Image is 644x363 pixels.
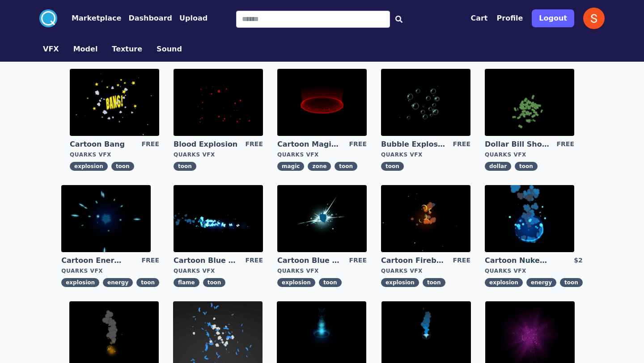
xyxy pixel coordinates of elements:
div: FREE [557,139,574,149]
div: FREE [142,139,159,149]
a: Cartoon Fireball Explosion [381,256,445,266]
a: Cartoon Magic Zone [277,139,342,149]
span: flame [174,278,199,287]
button: VFX [43,44,59,55]
a: Cartoon Bang [70,139,134,149]
div: FREE [246,256,263,266]
button: Cart [470,13,487,24]
a: Sound [149,44,189,55]
div: FREE [349,139,367,149]
span: toon [515,162,538,171]
div: Quarks VFX [381,151,470,158]
img: imgAlt [485,69,574,136]
span: toon [423,278,445,287]
img: profile [583,8,605,29]
div: Quarks VFX [277,151,367,158]
span: explosion [381,278,419,287]
a: Model [66,44,105,55]
span: toon [335,162,357,171]
div: Quarks VFX [174,267,263,274]
button: Texture [112,44,142,55]
div: Quarks VFX [485,151,574,158]
a: Dollar Bill Shower [485,139,549,149]
button: Model [73,44,98,55]
button: Profile [497,13,523,24]
a: Cartoon Blue Flamethrower [174,256,238,266]
div: Quarks VFX [61,267,159,274]
span: magic [277,162,304,171]
a: Cartoon Energy Explosion [61,256,126,266]
input: Search [236,11,390,28]
span: energy [526,278,556,287]
img: imgAlt [485,185,574,252]
button: Marketplace [72,13,121,24]
img: imgAlt [70,69,159,136]
a: Cartoon Nuke Energy Explosion [485,256,549,266]
div: Quarks VFX [381,267,470,274]
a: Cartoon Blue Gas Explosion [277,256,342,266]
span: toon [560,278,583,287]
span: toon [174,162,196,171]
span: explosion [277,278,315,287]
a: Marketplace [57,13,121,24]
img: imgAlt [61,185,151,252]
img: imgAlt [174,69,263,136]
a: Bubble Explosion [381,139,445,149]
span: explosion [61,278,99,287]
a: Upload [172,13,208,24]
img: imgAlt [174,185,263,252]
div: FREE [453,256,470,266]
span: toon [319,278,342,287]
div: FREE [246,139,263,149]
a: Dashboard [121,13,172,24]
span: toon [381,162,404,171]
div: $2 [574,256,582,266]
span: dollar [485,162,511,171]
span: toon [111,162,134,171]
span: explosion [70,162,108,171]
div: Quarks VFX [277,267,367,274]
span: explosion [485,278,523,287]
div: FREE [453,139,470,149]
span: toon [136,278,159,287]
button: Logout [532,9,574,27]
button: Dashboard [128,13,172,24]
img: imgAlt [381,69,470,136]
img: imgAlt [381,185,470,252]
a: VFX [36,44,66,55]
button: Sound [157,44,182,55]
div: FREE [349,256,367,266]
img: imgAlt [277,69,367,136]
div: FREE [142,256,159,266]
div: Quarks VFX [70,151,159,158]
a: Blood Explosion [174,139,238,149]
a: Logout [532,6,574,31]
span: energy [103,278,133,287]
a: Texture [105,44,149,55]
div: Quarks VFX [174,151,263,158]
span: toon [203,278,226,287]
button: Upload [179,13,208,24]
span: zone [308,162,331,171]
div: Quarks VFX [485,267,583,274]
img: imgAlt [277,185,367,252]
